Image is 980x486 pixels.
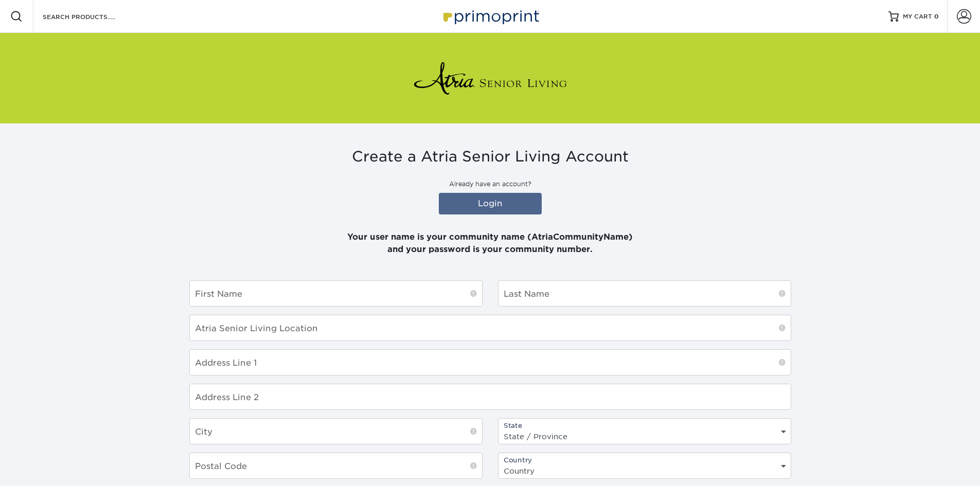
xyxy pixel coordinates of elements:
span: MY CART [903,12,932,21]
img: Primoprint [439,5,542,27]
p: Already have an account? [189,179,791,189]
span: 0 [934,13,939,20]
h3: Create a Atria Senior Living Account [189,148,791,166]
a: Login [439,193,542,214]
p: Your user name is your community name (AtriaCommunityName) and your password is your community nu... [189,219,791,256]
img: Atria Senior Living [413,58,567,99]
input: SEARCH PRODUCTS..... [42,10,142,23]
